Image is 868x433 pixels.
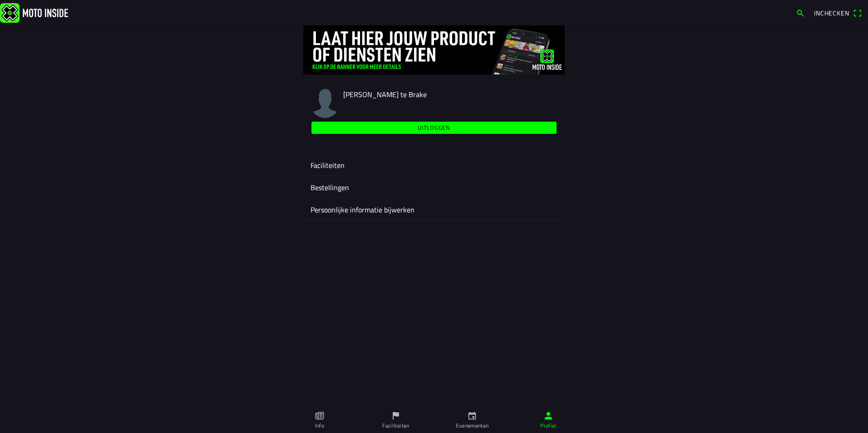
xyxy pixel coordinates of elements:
[303,25,565,74] img: 4Lg0uCZZgYSq9MW2zyHRs12dBiEH1AZVHKMOLPl0.jpg
[391,411,401,421] ion-icon: flag
[311,204,557,215] ion-label: Persoonlijke informatie bijwerken
[311,89,340,118] img: moto-inside-avatar.png
[315,422,324,430] ion-label: Info
[543,411,553,421] ion-icon: person
[814,8,849,18] span: Inchecken
[311,122,557,134] ion-button: Uitloggen
[456,422,489,430] ion-label: Evenementen
[467,411,477,421] ion-icon: calendar
[382,422,409,430] ion-label: Faciliteiten
[791,5,809,20] a: search
[809,5,866,20] a: Incheckenqr scanner
[343,89,427,100] span: [PERSON_NAME] te Brake
[311,160,557,171] ion-label: Faciliteiten
[540,422,557,430] ion-label: Profiel
[315,411,325,421] ion-icon: paper
[311,182,557,193] ion-label: Bestellingen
